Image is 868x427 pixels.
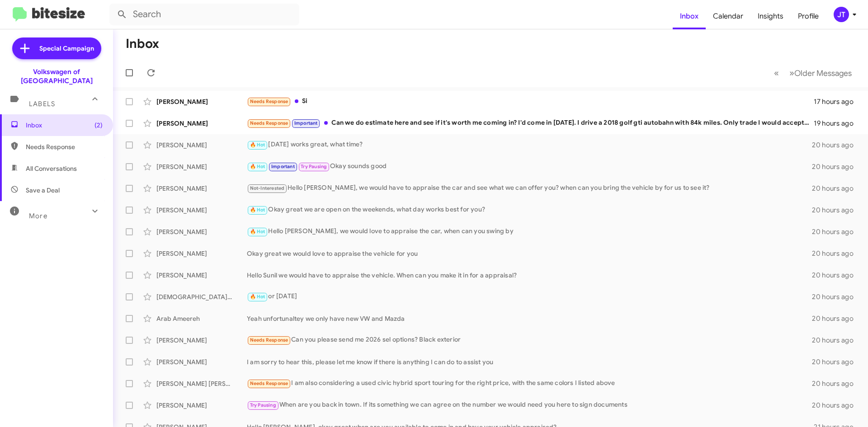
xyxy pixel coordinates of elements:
[247,314,812,323] div: Yeah unfortunaltey we only have new VW and Mazda
[826,7,858,22] button: JT
[156,271,247,280] div: [PERSON_NAME]
[156,227,247,236] div: [PERSON_NAME]
[812,314,861,323] div: 20 hours ago
[247,183,812,193] div: Hello [PERSON_NAME], we would have to appraise the car and see what we can offer you? when can yo...
[812,206,861,215] div: 20 hours ago
[812,271,861,280] div: 20 hours ago
[812,184,861,193] div: 20 hours ago
[156,292,247,301] div: [DEMOGRAPHIC_DATA][PERSON_NAME]
[247,249,812,258] div: Okay great we would love to appraise the vehicle for you
[156,379,247,388] div: [PERSON_NAME] [PERSON_NAME]
[247,161,812,172] div: Okay sounds good
[156,249,247,258] div: [PERSON_NAME]
[247,205,812,215] div: Okay great we are open on the weekends, what day works best for you?
[247,118,814,128] div: Can we do estimate here and see if it's worth me coming in? I'd come in [DATE]. I drive a 2018 go...
[673,3,706,29] a: Inbox
[29,212,47,220] span: More
[834,7,849,22] div: JT
[247,226,812,237] div: Hello [PERSON_NAME], we would love to appraise the car, when can you swing by
[294,120,318,126] span: Important
[769,64,857,82] nav: Page navigation example
[156,336,247,345] div: [PERSON_NAME]
[250,380,288,386] span: Needs Response
[26,186,60,195] span: Save a Deal
[109,4,299,25] input: Search
[774,67,779,79] span: «
[750,3,791,29] a: Insights
[812,336,861,345] div: 20 hours ago
[812,162,861,171] div: 20 hours ago
[814,119,861,128] div: 19 hours ago
[812,227,861,236] div: 20 hours ago
[814,97,861,106] div: 17 hours ago
[94,121,103,130] span: (2)
[156,314,247,323] div: Arab Ameereh
[301,164,327,169] span: Try Pausing
[784,64,857,82] button: Next
[247,96,814,107] div: Si
[812,357,861,366] div: 20 hours ago
[812,292,861,301] div: 20 hours ago
[250,120,288,126] span: Needs Response
[794,68,852,78] span: Older Messages
[247,335,812,345] div: Can you please send me 2026 sel options? Black exterior
[156,141,247,150] div: [PERSON_NAME]
[250,337,288,343] span: Needs Response
[271,164,295,169] span: Important
[156,357,247,366] div: [PERSON_NAME]
[247,140,812,150] div: [DATE] works great, what time?
[247,357,812,366] div: I am sorry to hear this, please let me know if there is anything I can do to assist you
[250,402,276,408] span: Try Pausing
[247,378,812,389] div: I am also considering a used civic hybrid sport touring for the right price, with the same colors...
[250,99,288,104] span: Needs Response
[791,3,826,29] a: Profile
[156,97,247,106] div: [PERSON_NAME]
[250,294,265,300] span: 🔥 Hot
[247,271,812,280] div: Hello Sunil we would have to appraise the vehicle. When can you make it in for a appraisal?
[250,185,285,191] span: Not-Interested
[812,141,861,150] div: 20 hours ago
[250,142,265,148] span: 🔥 Hot
[26,121,103,130] span: Inbox
[250,164,265,169] span: 🔥 Hot
[812,249,861,258] div: 20 hours ago
[247,291,812,302] div: or [DATE]
[812,401,861,410] div: 20 hours ago
[247,400,812,410] div: When are you back in town. If its something we can agree on the number we would need you here to ...
[26,164,77,173] span: All Conversations
[769,64,784,82] button: Previous
[39,44,94,53] span: Special Campaign
[156,119,247,128] div: [PERSON_NAME]
[12,38,101,59] a: Special Campaign
[250,229,265,235] span: 🔥 Hot
[812,379,861,388] div: 20 hours ago
[156,206,247,215] div: [PERSON_NAME]
[156,162,247,171] div: [PERSON_NAME]
[156,184,247,193] div: [PERSON_NAME]
[126,37,159,51] h1: Inbox
[29,100,55,108] span: Labels
[156,401,247,410] div: [PERSON_NAME]
[250,207,265,213] span: 🔥 Hot
[706,3,750,29] a: Calendar
[26,142,103,151] span: Needs Response
[789,67,794,79] span: »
